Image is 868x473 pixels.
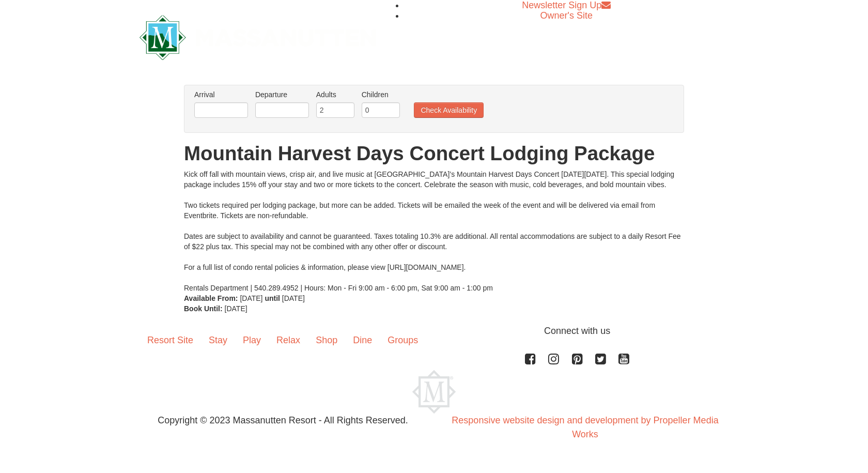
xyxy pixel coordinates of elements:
[255,89,309,100] label: Departure
[412,370,456,414] img: Massanutten Resort Logo
[282,294,305,302] span: [DATE]
[316,89,354,100] label: Adults
[269,324,308,356] a: Relax
[414,102,484,118] button: Check Availability
[184,169,684,293] div: Kick off fall with mountain views, crisp air, and live music at [GEOGRAPHIC_DATA]’s Mountain Harv...
[452,415,718,439] a: Responsive website design and development by Propeller Media Works
[240,294,262,302] span: [DATE]
[201,324,235,356] a: Stay
[184,143,684,164] h1: Mountain Harvest Days Concert Lodging Package
[139,324,201,356] a: Resort Site
[139,24,376,48] a: Massanutten Resort
[184,294,238,302] strong: Available From:
[139,324,729,338] p: Connect with us
[184,304,223,313] strong: Book Until:
[225,304,247,313] span: [DATE]
[194,89,248,100] label: Arrival
[345,324,380,356] a: Dine
[132,414,434,428] p: Copyright © 2023 Massanutten Resort - All Rights Reserved.
[362,89,400,100] label: Children
[540,10,593,21] a: Owner's Site
[235,324,269,356] a: Play
[380,324,426,356] a: Groups
[265,294,280,302] strong: until
[308,324,345,356] a: Shop
[139,15,376,60] img: Massanutten Resort Logo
